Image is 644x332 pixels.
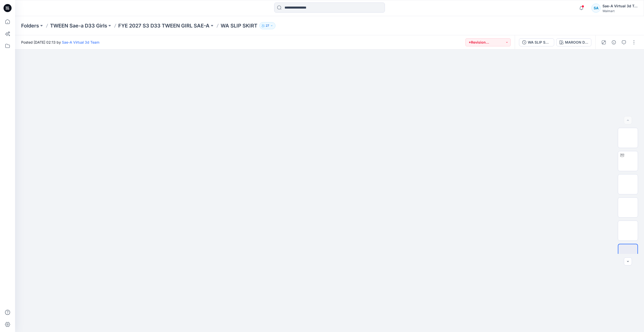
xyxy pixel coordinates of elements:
div: Sae-A Virtual 3d Team [602,3,638,9]
div: WA SLIP SKIRT_SAEA_091625 [528,40,551,45]
div: SA [591,4,600,13]
button: Details [610,38,618,46]
a: TWEEN Sae-a D33 Girls [50,22,107,29]
span: Posted [DATE] 02:13 by [21,40,99,45]
a: FYE 2027 S3 D33 TWEEN GIRL SAE-A [118,22,210,29]
p: WA SLIP SKIRT [221,22,257,29]
a: Sae-A Virtual 3d Team [62,40,99,44]
a: Folders [21,22,39,29]
p: 27 [266,23,269,28]
div: Walmart [602,9,638,13]
button: MAROON DUST [556,38,591,46]
button: 27 [259,22,275,29]
button: WA SLIP SKIRT_SAEA_091625 [519,38,554,46]
div: MAROON DUST [565,40,588,45]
